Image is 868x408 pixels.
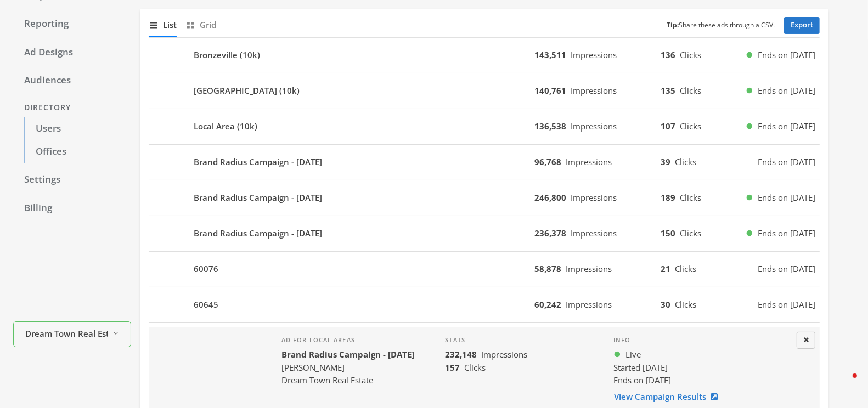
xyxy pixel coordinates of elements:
button: Brand Radius Campaign - [DATE]96,768Impressions39ClicksEnds on [DATE] [149,149,820,175]
span: Impressions [571,49,617,60]
a: View Campaign Results [613,387,725,407]
b: 60645 [194,298,218,311]
b: Bronzeville (10k) [194,49,260,61]
button: Brand Radius Campaign - [DATE]236,378Impressions150ClicksEnds on [DATE] [149,220,820,247]
small: Share these ads through a CSV. [667,20,775,31]
b: 60076 [194,263,218,275]
b: 135 [661,85,676,96]
b: 21 [661,263,671,274]
div: Dream Town Real Estate [281,374,414,387]
span: Ends on [DATE] [758,298,815,311]
b: 189 [661,192,676,203]
b: 140,761 [534,85,566,96]
a: Reporting [13,13,131,36]
button: Local Area (10k)136,538Impressions107ClicksEnds on [DATE] [149,114,820,140]
a: Export [784,17,820,34]
button: Grid [185,13,216,37]
span: Ends on [DATE] [758,227,815,240]
span: Clicks [680,192,702,203]
span: Ends on [DATE] [758,156,815,168]
a: Users [24,117,131,140]
b: [GEOGRAPHIC_DATA] (10k) [194,84,300,97]
b: Brand Radius Campaign - [DATE] [194,191,322,204]
span: Impressions [571,121,617,132]
b: 150 [661,228,676,239]
button: [GEOGRAPHIC_DATA] (10k)140,761Impressions135ClicksEnds on [DATE] [149,78,820,104]
span: Impressions [571,85,617,96]
b: 39 [661,156,671,167]
b: Tip: [667,20,679,30]
b: Brand Radius Campaign - [DATE] [194,227,322,240]
iframe: Intercom live chat [831,371,857,397]
b: 246,800 [534,192,566,203]
span: Impressions [566,299,612,310]
span: Ends on [DATE] [758,49,815,61]
span: Ends on [DATE] [758,120,815,133]
span: List [163,19,177,31]
button: 6064560,242Impressions30ClicksEnds on [DATE] [149,292,820,318]
a: Ad Designs [13,41,131,64]
span: Clicks [675,299,697,310]
span: Live [625,348,641,361]
span: Impressions [571,228,617,239]
span: Impressions [571,192,617,203]
b: 58,878 [534,263,561,274]
a: Billing [13,197,131,220]
span: Ends on [DATE] [758,191,815,204]
b: 60,242 [534,299,561,310]
b: 236,378 [534,228,566,239]
b: 30 [661,299,671,310]
span: Clicks [675,156,697,167]
span: Clicks [680,228,702,239]
div: Started [DATE] [613,361,793,374]
b: 96,768 [534,156,561,167]
button: Dream Town Real Estate [13,322,131,348]
b: 107 [661,121,676,132]
span: Grid [200,19,216,31]
a: Audiences [13,69,131,92]
b: Brand Radius Campaign - [DATE] [281,349,414,360]
button: Brand Radius Campaign - [DATE]246,800Impressions189ClicksEnds on [DATE] [149,185,820,211]
button: 6007658,878Impressions21ClicksEnds on [DATE] [149,256,820,282]
a: Settings [13,168,131,191]
div: Directory [13,98,131,118]
b: 143,511 [534,49,566,60]
span: Ends on [DATE] [758,263,815,275]
button: Bronzeville (10k)143,511Impressions136ClicksEnds on [DATE] [149,42,820,69]
a: Offices [24,140,131,163]
h4: Stats [446,336,596,344]
button: List [149,13,177,37]
div: [PERSON_NAME] [281,361,414,374]
span: Clicks [675,263,697,274]
b: 136,538 [534,121,566,132]
b: 136 [661,49,676,60]
span: Impressions [566,263,612,274]
span: Clicks [680,85,702,96]
span: Impressions [566,156,612,167]
h4: Info [613,336,793,344]
b: Local Area (10k) [194,120,257,133]
span: Ends on [DATE] [613,375,671,386]
b: 232,148 [446,349,477,360]
span: Clicks [680,49,702,60]
b: Brand Radius Campaign - [DATE] [194,156,322,168]
span: Ends on [DATE] [758,84,815,97]
b: 157 [446,362,460,373]
span: Dream Town Real Estate [26,327,108,340]
span: Clicks [465,362,486,373]
h4: Ad for local areas [281,336,414,344]
span: Clicks [680,121,702,132]
span: Impressions [482,349,528,360]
